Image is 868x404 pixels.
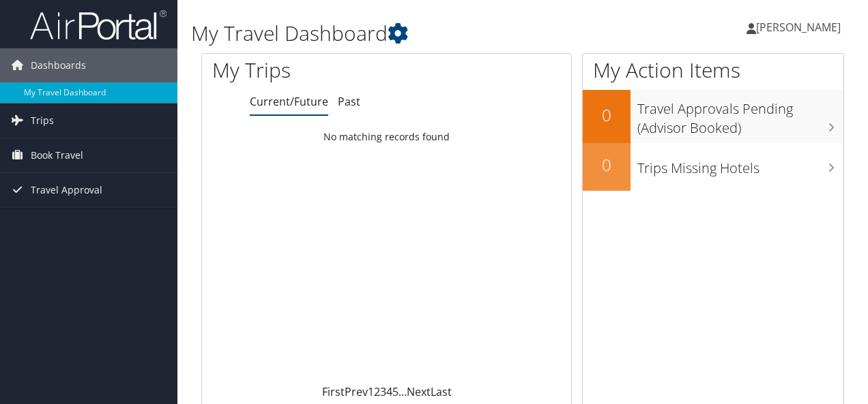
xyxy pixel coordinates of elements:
a: Last [431,384,452,399]
span: Trips [31,104,54,138]
h2: 0 [583,104,631,127]
a: 1 [368,384,374,399]
a: 0Travel Approvals Pending (Advisor Booked) [583,90,843,142]
a: 4 [386,384,392,399]
td: No matching records found [202,125,571,149]
a: 5 [392,384,399,399]
span: … [399,384,407,399]
a: Current/Future [250,94,328,109]
a: Past [338,94,360,109]
h1: My Travel Dashboard [191,19,633,48]
a: First [322,384,345,399]
span: Travel Approval [31,173,102,207]
h3: Trips Missing Hotels [637,152,843,178]
h1: My Action Items [583,56,843,84]
a: Prev [345,384,368,399]
span: Dashboards [31,48,86,82]
img: airportal-logo.png [30,9,167,41]
a: [PERSON_NAME] [747,7,854,48]
a: 2 [374,384,380,399]
a: 0Trips Missing Hotels [583,143,843,191]
span: Book Travel [31,138,83,172]
a: Next [407,384,431,399]
a: 3 [380,384,386,399]
span: [PERSON_NAME] [756,20,841,35]
h2: 0 [583,153,631,176]
h3: Travel Approvals Pending (Advisor Booked) [637,93,843,138]
h1: My Trips [212,56,407,84]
